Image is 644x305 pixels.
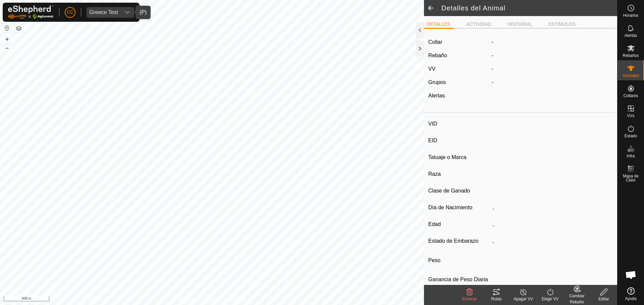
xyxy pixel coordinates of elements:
a: Contáctenos [224,296,247,302]
label: VID [428,120,490,128]
li: DETALLES [424,21,453,29]
span: Mapa de Calor [619,174,642,182]
label: Día de Nacimiento [428,203,490,212]
span: Rebaños [623,54,639,58]
a: Política de Privacidad [177,296,216,302]
span: Alertas [625,33,637,37]
div: Cambiar Rebaño [563,293,590,305]
label: Collar [428,38,442,46]
span: Infra [627,154,635,158]
span: Ayuda [625,297,637,301]
label: Alertas [428,93,445,98]
label: Rebaño [428,53,447,58]
button: Capas del Mapa [15,24,23,32]
label: Clase de Ganado [428,186,490,195]
span: CC [67,9,73,16]
li: ESTÍMULOS [546,21,578,28]
span: Greece Test [87,7,121,18]
a: Ayuda [618,285,644,303]
div: Elegir VV [537,296,563,302]
div: - [489,78,616,86]
label: Peso [428,253,490,268]
label: Tatuaje o Marca [428,153,490,162]
label: - [492,38,493,46]
div: Rutas [483,296,510,302]
span: VVs [627,114,634,118]
span: Estado [625,134,637,138]
h2: Detalles del Animal [441,4,617,12]
label: Raza [428,170,490,178]
button: Restablecer Mapa [3,24,11,32]
span: Horarios [623,13,638,17]
span: - [492,53,493,58]
label: Edad [428,220,490,229]
div: Apagar VV [510,296,537,302]
li: HISTORIAL [505,21,535,28]
button: + [3,35,11,43]
label: Ganancia de Peso Diaria Esperada [428,276,490,292]
div: dropdown trigger [121,7,134,18]
span: Animales [623,74,639,78]
span: Collares [623,94,638,98]
li: ACTIVIDAD [464,21,494,28]
div: Open chat [621,265,641,285]
app-display-virtual-paddock-transition: - [492,66,493,72]
img: Logo Gallagher [8,5,54,19]
span: Eliminar [462,297,477,301]
button: – [3,44,11,52]
label: Grupos [428,79,446,85]
div: Greece Test [89,10,118,15]
label: EID [428,136,490,145]
div: Editar [590,296,617,302]
label: VV [428,66,435,72]
label: Estado de Embarazo [428,237,490,245]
